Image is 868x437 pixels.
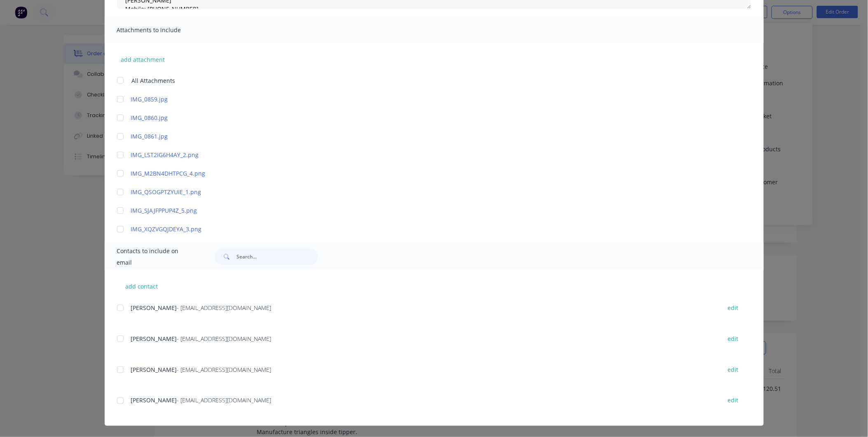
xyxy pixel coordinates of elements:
a: IMG_0859.jpg [131,95,713,103]
span: [PERSON_NAME] [131,397,177,404]
span: Contacts to include on email [117,245,195,268]
a: IMG_0860.jpg [131,113,713,122]
span: - [EMAIL_ADDRESS][DOMAIN_NAME] [177,397,271,404]
button: edit [723,364,744,375]
button: edit [723,302,744,313]
a: IMG_M2BN4DHTPCG_4.png [131,169,713,178]
a: IMG_0861.jpg [131,132,713,141]
span: [PERSON_NAME] [131,366,177,374]
span: - [EMAIL_ADDRESS][DOMAIN_NAME] [177,335,271,343]
span: - [EMAIL_ADDRESS][DOMAIN_NAME] [177,366,271,374]
button: edit [723,333,744,344]
button: add attachment [117,53,169,66]
span: - [EMAIL_ADDRESS][DOMAIN_NAME] [177,304,271,312]
span: [PERSON_NAME] [131,304,177,312]
span: Attachments to include [117,24,208,36]
a: IMG_QSOGPTZYUIE_1.png [131,188,713,196]
a: IMG_XQZVGQJDEYA_3.png [131,225,713,233]
button: edit [723,395,744,406]
span: All Attachments [132,76,175,85]
input: Search... [236,249,318,265]
span: [PERSON_NAME] [131,335,177,343]
a: IMG_SJAJFPPUP4Z_5.png [131,206,713,215]
a: IMG_LST2IG6H4AY_2.png [131,150,713,159]
button: add contact [117,280,166,292]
